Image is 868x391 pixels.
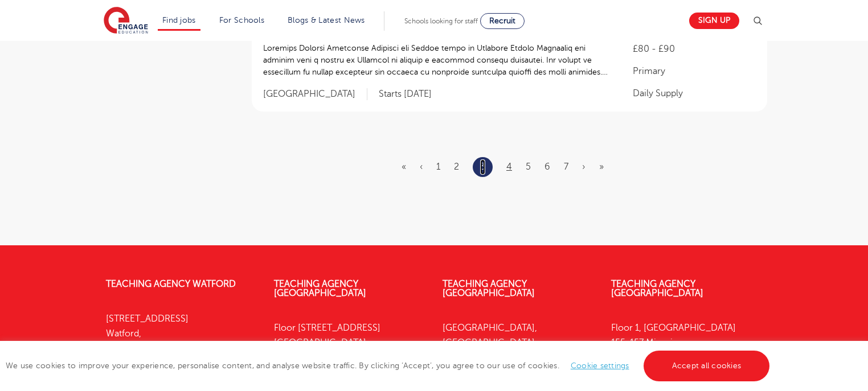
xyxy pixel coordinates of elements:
p: Primary [633,64,756,78]
a: Last [599,162,604,172]
a: Teaching Agency Watford [106,279,236,289]
a: For Schools [219,16,264,24]
a: Teaching Agency [GEOGRAPHIC_DATA] [274,279,366,298]
a: Find jobs [162,16,196,24]
a: Accept all cookies [644,351,770,381]
a: Next [582,162,586,172]
a: Sign up [689,13,739,29]
p: Starts [DATE] [379,88,432,100]
a: 5 [526,162,531,172]
p: Daily Supply [633,87,756,100]
a: Previous [420,162,423,172]
a: 2 [454,162,459,172]
a: 1 [436,162,440,172]
p: Loremips Dolorsi Ametconse Adipisci eli Seddoe tempo in Utlabore Etdolo Magnaaliq eni adminim ven... [263,42,610,78]
a: Blogs & Latest News [288,16,365,24]
a: 6 [544,162,550,172]
img: Engage Education [104,7,148,35]
a: 7 [564,162,568,172]
a: Teaching Agency [GEOGRAPHIC_DATA] [611,279,703,298]
span: [GEOGRAPHIC_DATA] [263,88,367,100]
span: We use cookies to improve your experience, personalise content, and analyse website traffic. By c... [6,361,772,370]
a: Cookie settings [571,361,629,370]
span: Recruit [489,17,515,25]
a: 3 [480,159,485,174]
span: Schools looking for staff [404,17,478,25]
p: [STREET_ADDRESS] Watford, WD17 1SZ 01923 281040 [106,311,257,386]
p: £80 - £90 [633,42,756,56]
a: 4 [506,162,512,172]
a: Teaching Agency [GEOGRAPHIC_DATA] [443,279,535,298]
a: First [402,162,406,172]
a: Recruit [480,13,525,29]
